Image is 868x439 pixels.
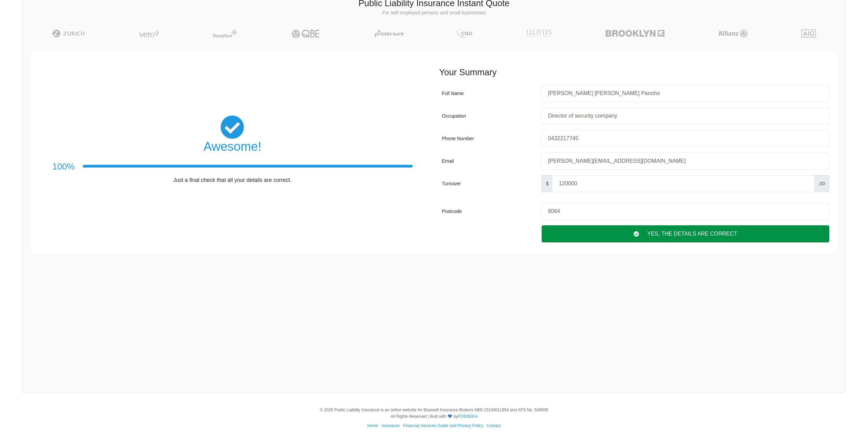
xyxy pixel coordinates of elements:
[542,203,829,220] input: Your postcode
[442,152,539,170] div: Email
[542,152,829,170] input: Your email
[542,225,829,242] div: Yes, The Details are correct
[458,414,477,419] a: FONSEKA
[372,29,406,38] img: Protecsure | Public Liability Insurance
[287,29,324,38] img: QBE | Public Liability Insurance
[52,161,75,173] h3: 100%
[367,423,378,428] a: Home
[542,85,829,102] input: Your first and last names
[814,175,829,192] span: .00
[542,107,829,124] input: Your occupation
[442,107,539,124] div: Occupation
[52,176,413,184] p: Just a final check that all your details are correct.
[442,130,539,147] div: Phone Number
[439,66,832,79] h3: Your Summary
[603,29,667,38] img: Brooklyn | Public Liability Insurance
[136,29,162,38] img: Vero | Public Liability Insurance
[487,423,501,428] a: Contact
[442,175,539,192] div: Turnover
[542,175,553,192] span: $
[799,29,819,38] img: AIG | Public Liability Insurance
[715,29,751,38] img: Allianz | Public Liability Insurance
[403,423,483,428] a: Financial Services Guide and Privacy Policy
[522,29,555,38] img: LLOYD's | Public Liability Insurance
[553,175,814,192] input: Your turnover
[542,130,829,147] input: Your phone number, eg: +61xxxxxxxxxx / 0xxxxxxxxx
[28,10,840,16] p: For self employed persons and small businesses
[442,85,539,102] div: Full Name
[49,29,88,38] img: Zurich | Public Liability Insurance
[442,203,539,220] div: Postcode
[210,29,240,38] img: Steadfast | Public Liability Insurance
[454,29,475,38] img: CGU | Public Liability Insurance
[381,423,400,428] a: Insurance
[52,139,413,154] h2: Awesome!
